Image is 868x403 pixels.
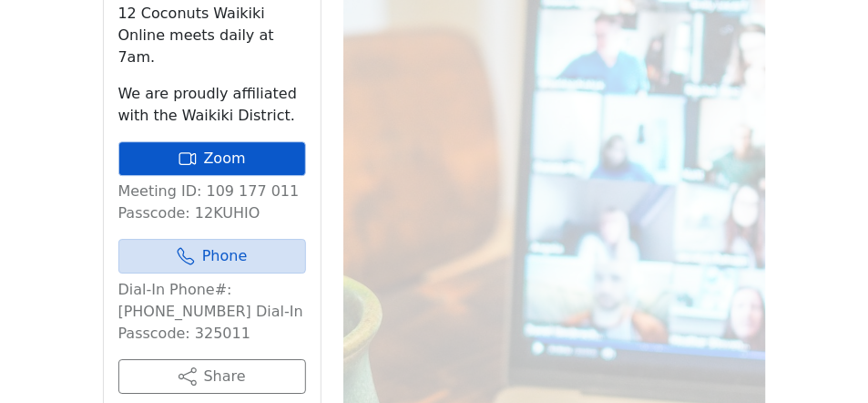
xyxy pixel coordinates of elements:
p: 12 Coconuts Waikiki Online meets daily at 7am. [118,3,306,68]
p: Dial-In Phone#: [PHONE_NUMBER] Dial-In Passcode: 325011 [118,279,306,345]
p: Meeting ID: 109 177 011 Passcode: 12KUHIO [118,181,306,224]
a: Phone [118,239,306,274]
p: We are proudly affiliated with the Waikiki District. [118,83,306,127]
button: Share [118,359,306,394]
a: Zoom [118,141,306,176]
